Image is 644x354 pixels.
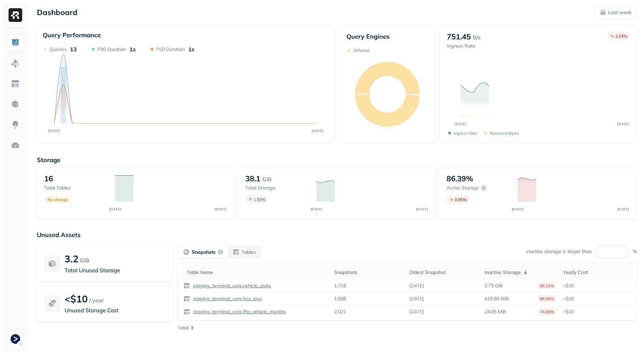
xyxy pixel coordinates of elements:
p: 751.45 [447,32,471,41]
p: 2.03 % [615,34,627,39]
p: <$10 [65,293,88,305]
img: table [183,296,190,302]
p: P90 Duration [97,46,126,53]
p: GiB [80,256,89,264]
tspan: [DATE] [215,207,227,211]
tspan: [DATE] [48,129,60,133]
div: Yearly Cost [563,269,631,276]
tspan: [DATE] [109,207,121,211]
div: Oldest Snapshot [409,269,478,276]
img: Insights [11,120,20,129]
div: Snapshots [334,269,402,276]
img: Terminal Staging [11,334,20,344]
p: 1s [129,46,136,53]
p: <$10 [563,296,631,302]
p: 3 [191,325,193,331]
p: [DATE] [409,296,424,302]
p: 16 [44,174,53,183]
img: table [183,283,190,289]
p: Dashboard [37,8,78,17]
p: Query Engines [346,32,429,40]
img: Ryft [9,8,22,22]
p: 419.66 MiB [484,296,509,302]
p: Total storage [245,185,310,191]
tspan: [DATE] [511,207,523,211]
p: Inactive storage is larger than [526,248,592,255]
p: staging_terminal_core.hos_logs [192,296,262,302]
p: 1,718 [334,283,346,289]
img: Asset Explorer [11,79,20,88]
p: 13 [70,46,77,53]
p: staging_terminal_core.ifta_vehicle_months [192,309,286,315]
p: 2.73 GiB [484,283,503,289]
p: 1.55 % [254,197,265,202]
tspan: [DATE] [455,122,467,126]
p: Tables [242,249,256,255]
p: Query Performance [43,31,101,39]
p: 65.21% [538,282,556,289]
img: Optimization [11,141,20,150]
tspan: [DATE] [617,122,629,126]
p: Athena [353,47,369,54]
p: Storage [37,156,637,164]
img: table [183,309,190,315]
text: 100% [357,91,368,96]
p: Ingress Rate [454,131,477,136]
p: % [633,248,637,255]
p: Inactive Storage [484,269,521,276]
p: Unused Assets [37,231,637,239]
p: GiB [262,175,272,183]
p: 2,021 [334,309,346,315]
p: 24.05 MiB [484,309,506,315]
tspan: [DATE] [416,207,428,211]
p: 38.1 [245,174,260,183]
p: Last week [608,9,631,16]
p: 0.85 % [455,197,467,202]
p: <$10 [563,309,631,315]
p: 86.06% [538,295,556,302]
tspan: [DATE] [312,129,324,133]
p: P50 Duration [156,46,185,53]
p: Removed bytes [490,131,519,136]
p: Active storage [447,185,479,191]
button: Last week [594,6,637,18]
div: Table Name [187,269,327,276]
p: Total Unused Storage [65,266,166,274]
p: 1s [188,46,194,53]
p: [DATE] [409,283,424,289]
p: [DATE] [409,309,424,315]
p: Unused Storage Cost [65,306,166,314]
p: <$10 [563,283,631,289]
p: Ingress Rate [447,43,481,49]
tspan: [DATE] [617,207,629,211]
p: B/s [473,33,481,41]
p: / year [89,296,104,304]
img: Assets [11,59,20,68]
tspan: [DATE] [310,207,322,211]
p: Queries [50,46,67,53]
img: Query Explorer [11,100,20,109]
img: Dashboard [11,38,20,47]
p: Total [178,325,189,331]
p: Snapshots [192,249,216,255]
a: staging_terminal_core.hos_logs [190,296,262,302]
p: 1,698 [334,296,346,302]
a: staging_terminal_core.ifta_vehicle_months [190,309,286,315]
p: 74.05% [538,308,556,315]
p: 3.2 [65,253,79,265]
p: Total tables [44,185,108,191]
p: No change [47,197,68,202]
p: staging_terminal_core.vehicle_stats [192,283,271,289]
a: staging_terminal_core.vehicle_stats [190,283,271,289]
p: 86.39% [447,174,473,183]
